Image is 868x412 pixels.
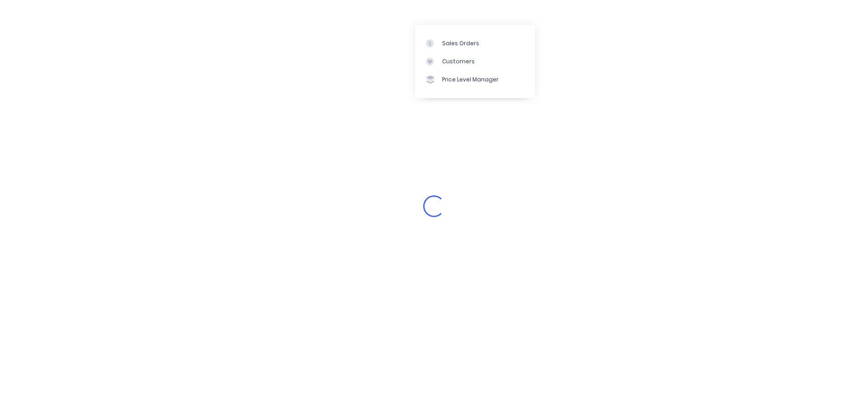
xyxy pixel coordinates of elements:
[442,76,499,84] div: Price Level Manager
[442,39,479,47] div: Sales Orders
[442,57,475,66] div: Customers
[415,34,535,52] a: Sales Orders
[415,52,535,71] a: Customers
[415,71,535,89] a: Price Level Manager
